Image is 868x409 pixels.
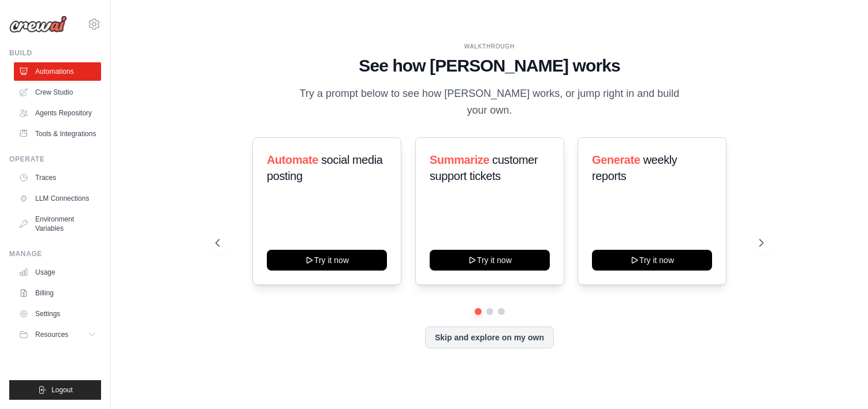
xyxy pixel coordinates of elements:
[9,16,67,33] img: Logo
[215,55,764,76] h1: See how [PERSON_NAME] works
[9,48,101,58] div: Build
[35,330,68,339] span: Resources
[267,153,383,182] span: social media posting
[267,250,387,271] button: Try it now
[267,153,318,166] span: Automate
[215,42,764,51] div: WALKTHROUGH
[592,250,712,271] button: Try it now
[592,153,640,166] span: Generate
[9,155,101,164] div: Operate
[14,263,101,282] a: Usage
[430,153,538,182] span: customer support tickets
[9,249,101,258] div: Manage
[14,325,101,344] button: Resources
[296,85,684,119] p: Try a prompt below to see how [PERSON_NAME] works, or jump right in and build your own.
[430,250,550,271] button: Try it now
[14,284,101,302] a: Billing
[51,385,73,395] span: Logout
[425,327,554,348] button: Skip and explore on my own
[14,83,101,102] a: Crew Studio
[9,380,101,400] button: Logout
[14,210,101,238] a: Environment Variables
[14,189,101,208] a: LLM Connections
[14,62,101,81] a: Automations
[14,168,101,187] a: Traces
[14,125,101,143] a: Tools & Integrations
[430,153,489,166] span: Summarize
[14,104,101,122] a: Agents Repository
[14,305,101,323] a: Settings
